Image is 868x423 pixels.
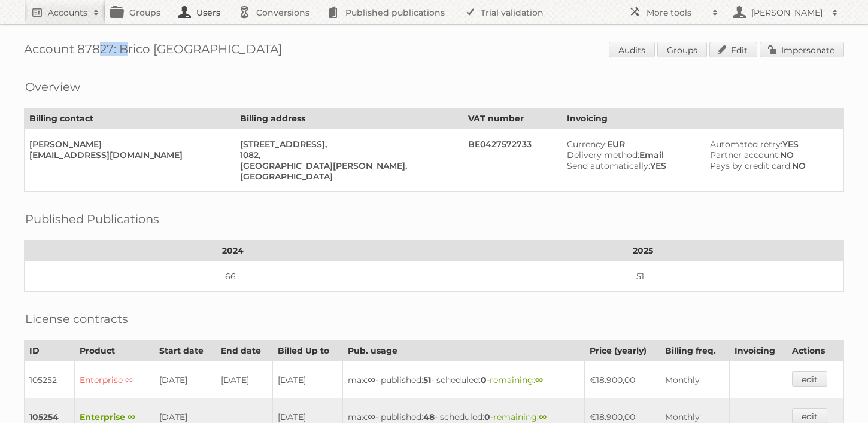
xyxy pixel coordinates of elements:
span: remaining: [493,412,547,422]
a: Groups [657,42,707,57]
strong: 0 [484,412,490,422]
th: End date [216,340,273,361]
span: Send automatically: [567,160,650,171]
strong: ∞ [368,412,375,422]
div: EUR [567,139,695,150]
div: NO [710,150,834,160]
span: Pays by credit card: [710,160,792,171]
div: YES [567,160,695,171]
h2: Published Publications [25,210,159,228]
th: Billing contact [25,108,235,129]
h2: License contracts [25,310,128,328]
a: Audits [609,42,655,57]
div: NO [710,160,834,171]
strong: 0 [481,375,487,385]
div: Email [567,150,695,160]
h2: More tools [647,7,706,19]
div: [GEOGRAPHIC_DATA] [240,171,453,182]
th: Billing address [235,108,463,129]
th: Billing freq. [660,340,729,361]
h2: Accounts [48,7,87,19]
td: max: - published: - scheduled: - [342,361,584,399]
th: Pub. usage [342,340,584,361]
h2: Overview [25,78,80,96]
a: Impersonate [760,42,844,57]
span: Delivery method: [567,150,639,160]
td: BE0427572733 [463,129,562,192]
td: [DATE] [154,361,216,399]
div: [GEOGRAPHIC_DATA][PERSON_NAME], [240,160,453,171]
td: [DATE] [216,361,273,399]
div: YES [710,139,834,150]
div: 1082, [240,150,453,160]
a: Edit [709,42,757,57]
th: VAT number [463,108,562,129]
td: 66 [25,261,442,292]
div: [STREET_ADDRESS], [240,139,453,150]
span: remaining: [490,375,543,385]
td: [DATE] [273,361,343,399]
strong: ∞ [539,412,547,422]
th: Invoicing [729,340,787,361]
h2: [PERSON_NAME] [748,7,826,19]
th: Product [74,340,154,361]
td: 105252 [25,361,75,399]
th: Invoicing [562,108,843,129]
th: Actions [787,340,843,361]
div: [PERSON_NAME] [29,139,225,150]
th: ID [25,340,75,361]
th: Start date [154,340,216,361]
h1: Account 87827: Brico [GEOGRAPHIC_DATA] [24,42,844,60]
th: Billed Up to [273,340,343,361]
span: Partner account: [710,150,780,160]
th: 2025 [442,241,843,261]
th: 2024 [25,241,442,261]
strong: 48 [423,412,435,422]
span: Automated retry: [710,139,782,150]
strong: 51 [423,375,431,385]
strong: ∞ [535,375,543,385]
td: Monthly [660,361,729,399]
a: edit [792,371,827,387]
td: 51 [442,261,843,292]
strong: ∞ [368,375,375,385]
th: Price (yearly) [584,340,660,361]
div: [EMAIL_ADDRESS][DOMAIN_NAME] [29,150,225,160]
span: Currency: [567,139,607,150]
td: €18.900,00 [584,361,660,399]
td: Enterprise ∞ [74,361,154,399]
